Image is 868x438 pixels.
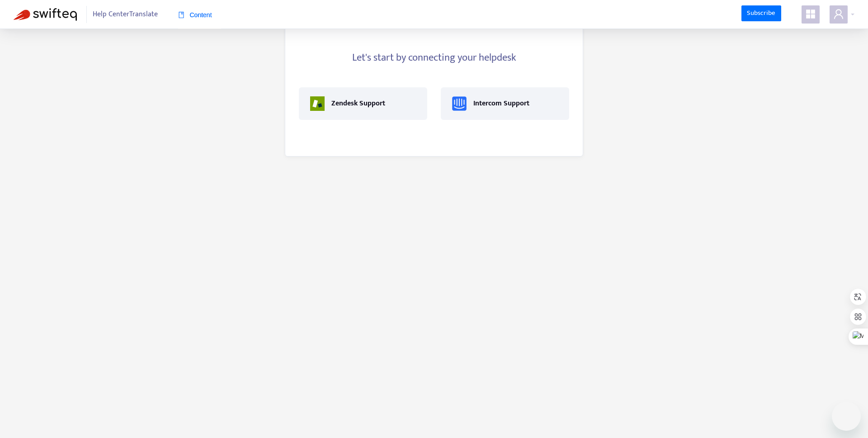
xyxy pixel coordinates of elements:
[832,402,861,431] iframe: Bouton de lancement de la fenêtre de messagerie
[178,11,212,19] span: Content
[93,6,158,23] span: Help Center Translate
[299,52,569,64] h4: Let's start by connecting your helpdesk
[473,98,529,109] div: Intercom Support
[14,8,77,21] img: Swifteq
[310,96,325,111] img: zendesk_support.png
[805,9,816,19] span: appstore
[452,96,467,111] img: intercom_support.png
[741,5,781,22] a: Subscribe
[833,9,844,19] span: user
[331,98,385,109] div: Zendesk Support
[178,12,184,18] span: book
